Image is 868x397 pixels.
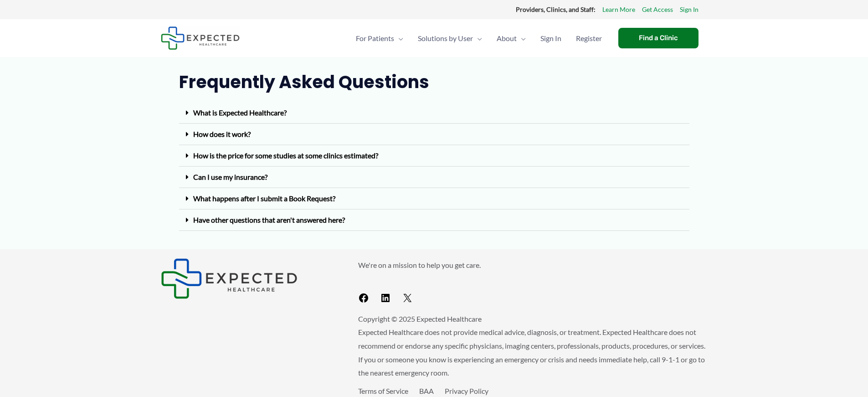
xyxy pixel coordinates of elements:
[576,22,602,54] span: Register
[418,22,473,54] span: Solutions by User
[358,258,708,272] p: We're on a mission to help you get care.
[179,145,689,167] div: How is the price for some studies at some clinics estimated?
[419,387,434,395] a: BAA
[349,22,609,54] nav: Primary Site Navigation
[193,108,287,117] a: What is Expected Healthcare?
[358,314,482,323] span: Copyright © 2025 Expected Healthcare
[540,22,561,54] span: Sign In
[680,4,699,16] a: Sign In
[193,172,267,181] a: Can I use my insurance?
[358,387,408,395] a: Terms of Service
[179,167,689,188] div: Can I use my insurance?
[473,22,482,54] span: Menu Toggle
[497,22,517,54] span: About
[356,22,394,54] span: For Patients
[358,258,708,307] aside: Footer Widget 2
[516,5,596,13] strong: Providers, Clinics, and Staff:
[358,328,705,377] span: Expected Healthcare does not provide medical advice, diagnosis, or treatment. Expected Healthcare...
[161,258,298,299] img: Expected Healthcare Logo - side, dark font, small
[602,4,635,16] a: Learn More
[411,22,489,54] a: Solutions by UserMenu Toggle
[349,22,411,54] a: For PatientsMenu Toggle
[517,22,526,54] span: Menu Toggle
[179,102,689,124] div: What is Expected Healthcare?
[193,215,345,224] a: Have other questions that aren't answered here?
[179,71,689,93] h2: Frequently Asked Questions
[161,26,240,50] img: Expected Healthcare Logo - side, dark font, small
[569,22,609,54] a: Register
[179,209,689,231] div: Have other questions that aren't answered here?
[533,22,569,54] a: Sign In
[394,22,403,54] span: Menu Toggle
[179,188,689,209] div: What happens after I submit a Book Request?
[193,151,378,160] a: How is the price for some studies at some clinics estimated?
[193,130,251,138] a: How does it work?
[193,194,335,203] a: What happens after I submit a Book Request?
[445,387,488,395] a: Privacy Policy
[161,258,335,299] aside: Footer Widget 1
[489,22,533,54] a: AboutMenu Toggle
[618,28,699,48] a: Find a Clinic
[642,4,673,16] a: Get Access
[179,124,689,145] div: How does it work?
